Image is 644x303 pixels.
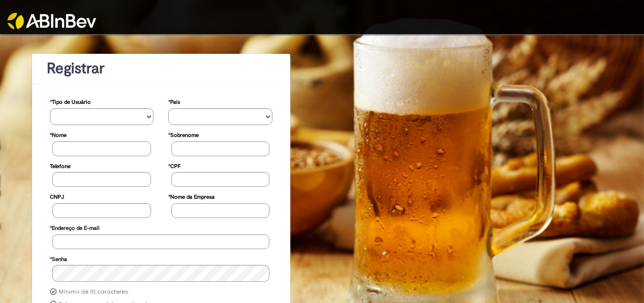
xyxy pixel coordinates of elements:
[50,189,64,203] label: CNPJ
[50,158,71,173] label: Telefone
[50,251,67,265] label: Senha
[168,127,199,141] label: Sobrenome
[7,13,96,29] img: ABInbev-white.png
[50,220,99,234] label: Endereço de E-mail
[59,288,129,296] label: Mínimo de 10 caracteres.
[47,60,275,77] h1: Registrar
[168,189,215,203] label: Nome da Empresa
[50,94,91,108] label: Tipo de Usuário
[168,158,181,173] label: CPF
[50,127,67,141] label: Nome
[168,94,180,108] label: País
